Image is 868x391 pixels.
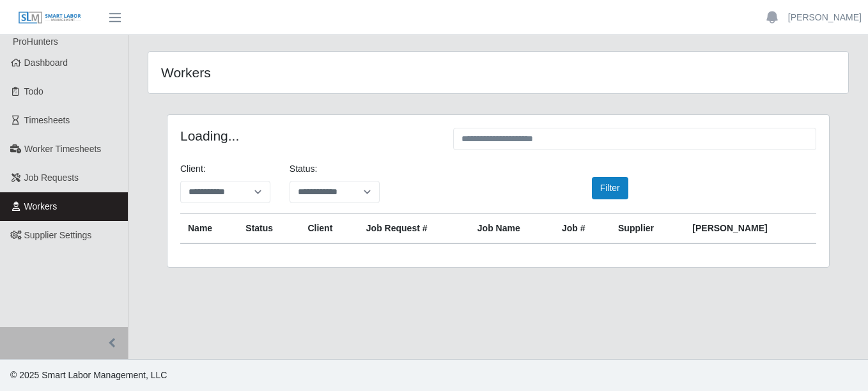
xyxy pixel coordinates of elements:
[180,162,206,176] label: Client:
[18,11,82,25] img: SLM Logo
[610,214,685,244] th: Supplier
[238,214,300,244] th: Status
[470,214,554,244] th: Job Name
[24,230,92,240] span: Supplier Settings
[24,115,70,125] span: Timesheets
[161,65,431,80] h4: Workers
[10,370,167,380] span: © 2025 Smart Labor Management, LLC
[24,86,43,96] span: Todo
[24,144,101,154] span: Worker Timesheets
[554,214,610,244] th: Job #
[788,11,862,24] a: [PERSON_NAME]
[685,214,816,244] th: [PERSON_NAME]
[24,172,79,183] span: Job Requests
[180,128,434,144] h4: Loading...
[290,162,318,176] label: Status:
[359,214,470,244] th: Job Request #
[13,36,58,47] span: ProHunters
[24,201,58,211] span: Workers
[300,214,358,244] th: Client
[592,177,628,199] button: Filter
[24,57,68,68] span: Dashboard
[180,214,238,244] th: Name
